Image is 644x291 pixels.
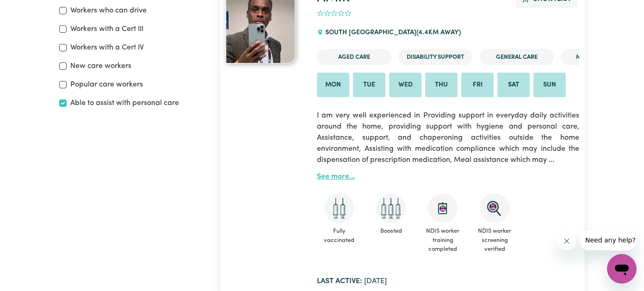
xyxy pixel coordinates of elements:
iframe: Button to launch messaging window [607,254,637,284]
div: SOUTH [GEOGRAPHIC_DATA] [317,20,466,45]
span: Boosted [369,223,413,239]
label: New care workers [70,61,131,72]
li: Available on Tue [353,73,385,98]
label: Able to assist with personal care [70,98,179,109]
iframe: Close message [557,232,576,250]
li: Mental Health [561,49,635,65]
div: add rating by typing an integer from 0 to 5 or pressing arrow keys [317,8,352,19]
label: Workers who can drive [70,5,147,16]
span: Fully vaccinated [317,223,361,248]
span: NDIS worker screening verified [472,223,517,257]
b: Last active: [317,278,362,285]
li: Available on Wed [389,73,421,98]
p: I am very well experienced in Providing support in everyday daily activities around the home, pro... [317,105,579,171]
img: Care and support worker has received booster dose of COVID-19 vaccination [376,193,406,223]
li: Available on Thu [425,73,458,98]
label: Workers with a Cert III [70,24,143,35]
label: Popular care workers [70,79,143,90]
li: Available on Mon [317,73,349,98]
span: ( 4.4 km away) [416,29,461,36]
label: Workers with a Cert IV [70,42,144,53]
span: NDIS worker training completed [421,223,465,257]
iframe: Message from company [580,230,637,250]
img: CS Academy: Introduction to NDIS Worker Training course completed [428,193,458,223]
li: Available on Sun [533,73,566,98]
a: See more... [317,173,355,180]
li: Available on Fri [461,73,494,98]
li: Aged Care [317,49,391,65]
img: NDIS Worker Screening Verified [480,193,509,223]
span: [DATE] [317,278,387,285]
li: Available on Sat [497,73,530,98]
li: General Care [480,49,554,65]
li: Disability Support [398,49,472,65]
img: Care and support worker has received 2 doses of COVID-19 vaccine [324,193,354,223]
